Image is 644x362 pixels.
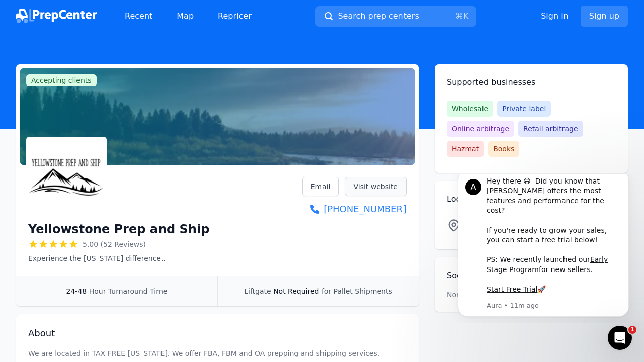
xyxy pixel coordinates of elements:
[83,239,146,249] span: 5.00 (52 Reviews)
[447,76,616,88] h2: Supported businesses
[44,3,179,126] div: Message content
[28,253,209,263] p: Experience the [US_STATE] difference..
[89,287,168,295] span: Hour Turnaround Time
[447,141,484,157] span: Hazmat
[302,202,407,216] a: [PHONE_NUMBER]
[44,127,179,136] p: Message from Aura, sent 11m ago
[26,74,97,86] span: Accepting clients
[581,6,628,27] a: Sign up
[321,287,392,295] span: for Pallet Shipments
[117,6,160,26] a: Recent
[488,141,519,157] span: Books
[44,111,95,119] a: Start Free Trial
[443,174,644,323] iframe: Intercom notifications message
[66,287,87,295] span: 24-48
[28,221,209,237] h1: Yellowstone Prep and Ship
[497,101,551,117] span: Private label
[338,10,419,22] span: Search prep centers
[315,6,476,27] button: Search prep centers⌘K
[447,101,493,117] span: Wholesale
[455,11,463,21] kbd: ⌘
[44,3,179,121] div: Hey there 😀 Did you know that [PERSON_NAME] offers the most features and performance for the cost...
[169,6,202,26] a: Map
[541,10,569,22] a: Sign in
[28,326,407,340] h2: About
[95,111,103,119] b: 🚀
[28,139,105,215] img: Yellowstone Prep and Ship
[447,121,514,137] span: Online arbitrage
[345,177,407,196] a: Visit website
[23,5,39,21] div: Profile image for Aura
[463,11,469,21] kbd: K
[210,6,260,26] a: Repricer
[628,326,636,334] span: 1
[16,9,97,23] img: PrepCenter
[273,287,319,295] span: Not Required
[302,177,339,196] a: Email
[244,287,271,295] span: Liftgate
[518,121,583,137] span: Retail arbitrage
[608,326,632,350] iframe: Intercom live chat
[28,348,407,358] p: We are located in TAX FREE [US_STATE]. We offer FBA, FBM and OA prepping and shipping services.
